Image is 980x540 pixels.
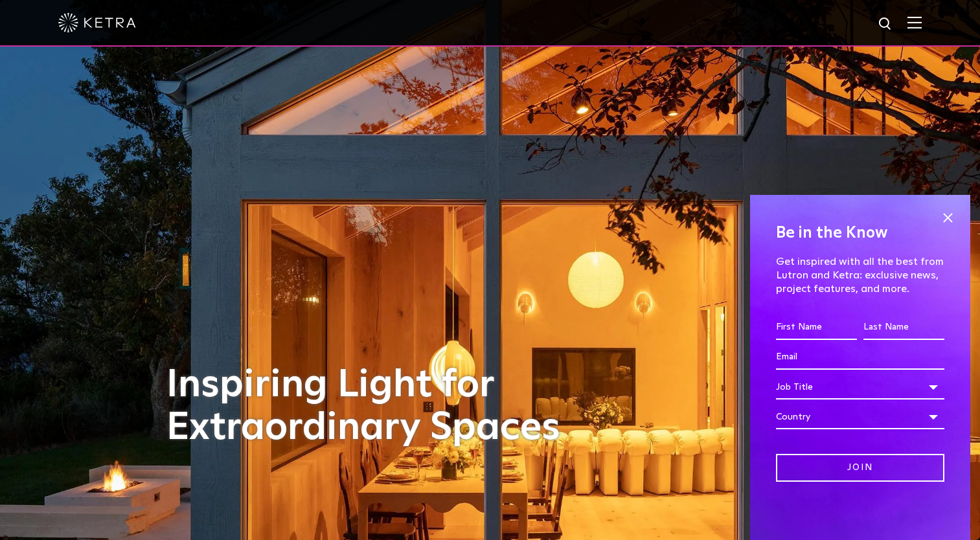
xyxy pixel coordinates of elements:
img: search icon [878,16,894,32]
img: Hamburger%20Nav.svg [907,16,922,28]
div: Country [776,405,944,429]
input: Last Name [863,315,944,340]
h4: Be in the Know [776,221,944,245]
div: Job Title [776,375,944,399]
input: Email [776,345,944,370]
img: ketra-logo-2019-white [58,13,136,32]
input: First Name [776,315,857,340]
input: Join [776,454,944,482]
h1: Inspiring Light for Extraordinary Spaces [166,364,587,449]
p: Get inspired with all the best from Lutron and Ketra: exclusive news, project features, and more. [776,255,944,295]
